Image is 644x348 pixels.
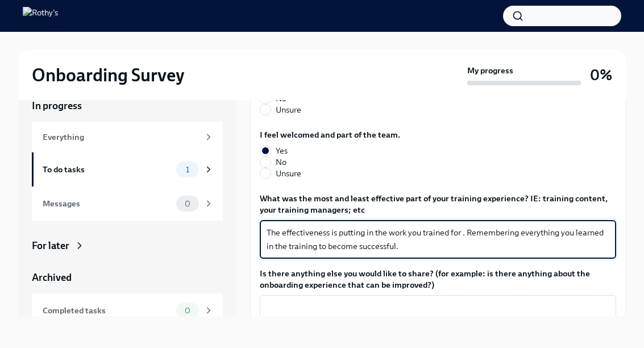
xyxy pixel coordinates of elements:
div: Completed tasks [43,304,172,317]
a: To do tasks1 [32,152,223,187]
img: Rothy's [23,7,58,25]
a: Archived [32,271,223,284]
span: 0 [178,200,197,208]
label: What was the most and least effective part of your training experience? IE: training content, you... [260,193,616,216]
a: Completed tasks0 [32,293,223,328]
textarea: The effectiveness is putting in the work you trained for . Remembering everything you learned in ... [267,226,609,253]
span: 1 [179,165,196,174]
div: To do tasks [43,163,172,176]
a: For later [32,239,223,252]
div: Everything [43,131,199,143]
span: Unsure [276,104,301,115]
a: Messages0 [32,187,223,221]
span: Yes [276,145,288,156]
div: For later [32,239,69,252]
h3: 0% [590,65,612,85]
label: I feel welcomed and part of the team. [260,129,400,140]
div: Messages [43,197,172,210]
span: No [276,156,286,168]
a: Everything [32,122,223,152]
span: 0 [178,306,197,315]
span: Unsure [276,168,301,179]
h2: Onboarding Survey [32,64,184,86]
strong: My progress [467,65,513,76]
a: In progress [32,99,223,113]
label: Is there anything else you would like to share? (for example: is there anything about the onboard... [260,268,616,291]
